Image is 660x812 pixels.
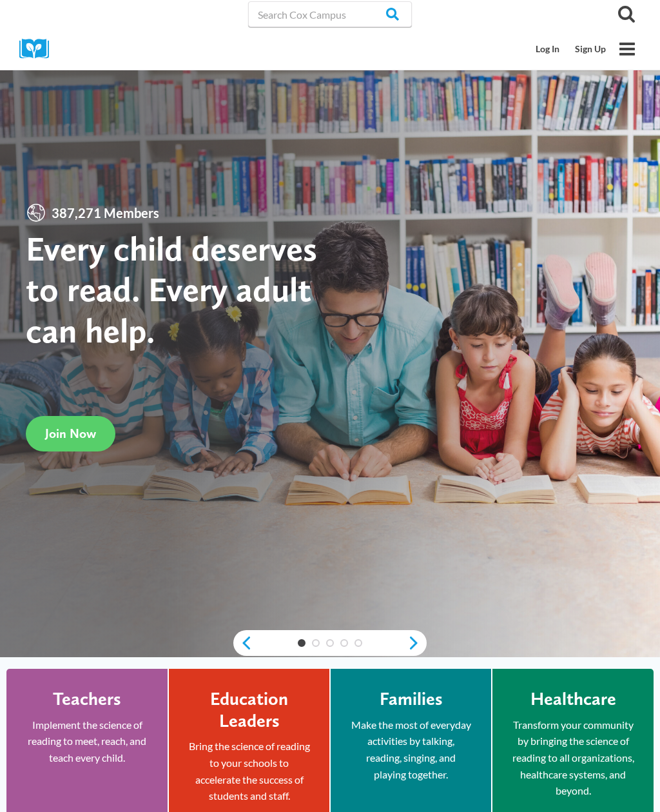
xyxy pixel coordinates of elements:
[248,1,412,27] input: Search Cox Campus
[298,639,306,647] a: 1
[528,37,567,61] a: Log In
[26,228,317,351] strong: Every child deserves to read. Every adult can help.
[340,639,348,647] a: 4
[350,717,472,782] p: Make the most of everyday activities by talking, reading, singing, and playing together.
[567,37,614,61] a: Sign Up
[188,688,310,731] h4: Education Leaders
[407,635,427,651] a: next
[614,35,641,63] button: Open menu
[45,426,96,441] span: Join Now
[380,688,443,710] h4: Families
[528,37,614,61] nav: Secondary Mobile Navigation
[188,738,310,804] p: Bring the science of reading to your schools to accelerate the success of students and staff.
[530,688,616,710] h4: Healthcare
[354,639,362,647] a: 5
[19,39,58,59] img: Cox Campus
[26,416,115,451] a: Join Now
[233,635,253,651] a: previous
[312,639,320,647] a: 2
[233,630,427,656] div: content slider buttons
[26,717,148,766] p: Implement the science of reading to meet, reach, and teach every child.
[512,717,634,799] p: Transform your community by bringing the science of reading to all organizations, healthcare syst...
[46,203,164,223] span: 387,271 Members
[326,639,334,647] a: 3
[53,688,121,710] h4: Teachers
